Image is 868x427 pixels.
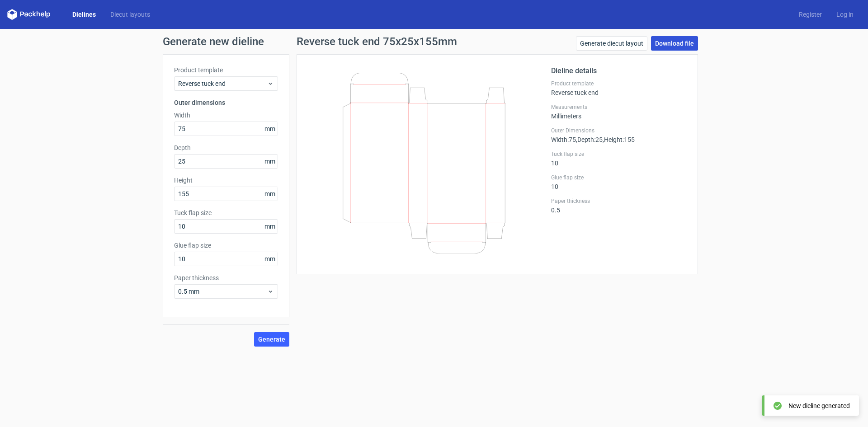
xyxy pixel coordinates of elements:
span: Width : 75 [551,136,576,143]
label: Glue flap size [551,174,687,181]
label: Product template [551,80,687,87]
h3: Outer dimensions [174,98,278,107]
span: mm [262,122,278,136]
h1: Reverse tuck end 75x25x155mm [297,36,457,47]
button: Generate [254,332,289,347]
a: Dielines [65,10,103,19]
a: Diecut layouts [103,10,157,19]
a: Generate diecut layout [576,36,647,51]
span: , Height : 155 [603,136,635,143]
a: Download file [651,36,698,51]
a: Register [792,10,829,19]
div: 10 [551,174,687,190]
label: Measurements [551,103,687,111]
label: Height [174,176,278,185]
span: Reverse tuck end [178,79,267,88]
span: mm [262,155,278,168]
span: mm [262,252,278,266]
label: Paper thickness [551,197,687,205]
div: New dieline generated [788,401,850,410]
span: 0.5 mm [178,287,267,296]
span: mm [262,187,278,201]
span: , Depth : 25 [576,136,603,143]
span: mm [262,220,278,233]
label: Width [174,111,278,120]
label: Tuck flap size [174,208,278,217]
label: Depth [174,143,278,152]
h2: Dieline details [551,66,687,76]
h1: Generate new dieline [163,36,705,47]
label: Product template [174,66,278,75]
div: 10 [551,150,687,167]
div: Reverse tuck end [551,80,687,96]
label: Tuck flap size [551,150,687,158]
span: Generate [258,336,285,343]
label: Glue flap size [174,241,278,250]
label: Paper thickness [174,273,278,282]
a: Log in [829,10,861,19]
label: Outer Dimensions [551,127,687,134]
div: 0.5 [551,197,687,214]
div: Millimeters [551,103,687,120]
